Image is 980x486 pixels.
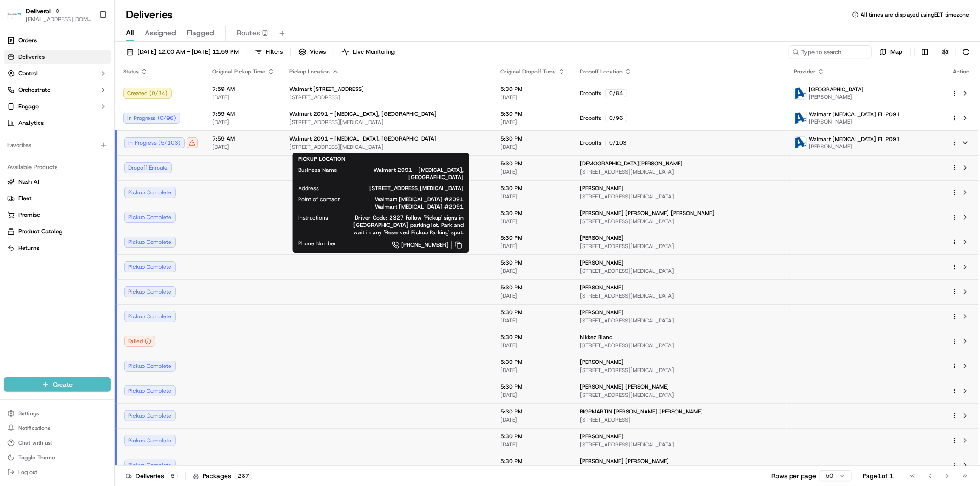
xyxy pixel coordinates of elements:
div: Action [952,68,971,75]
span: Toggle Theme [18,454,55,461]
img: 1736555255976-a54dd68f-1ca7-489b-9aae-adbdc363a1c4 [18,143,26,150]
span: [PERSON_NAME] [580,309,623,316]
span: [GEOGRAPHIC_DATA] [809,86,864,93]
span: BIGPMARTIN [PERSON_NAME] [PERSON_NAME] [580,408,703,415]
span: Deliveries [18,53,45,61]
span: Walmart 2091 - [MEDICAL_DATA], [GEOGRAPHIC_DATA] [289,135,436,142]
span: Status [123,68,139,75]
span: [STREET_ADDRESS][MEDICAL_DATA] [580,193,779,200]
span: Knowledge Base [18,205,70,215]
span: [STREET_ADDRESS][MEDICAL_DATA] [289,143,486,151]
span: Phone Number [298,240,336,247]
span: [PERSON_NAME] [PERSON_NAME] [580,458,669,465]
span: Point of contact [298,196,340,203]
span: Assigned [145,28,176,39]
button: Settings [4,407,111,420]
span: [PHONE_NUMBER] [401,241,448,249]
span: [DATE] [500,292,565,300]
span: [STREET_ADDRESS] [289,94,486,101]
button: Map [875,45,906,58]
button: Create [4,377,111,392]
span: [DATE] [500,218,565,225]
span: Nikkez Blanc [580,333,612,341]
button: Nash AI [4,175,111,189]
input: Type to search [789,45,872,58]
img: 8571987876998_91fb9ceb93ad5c398215_72.jpg [19,88,36,104]
span: Dropoffs [580,90,601,97]
span: Filters [266,48,283,56]
button: Chat with us! [4,436,111,449]
button: Filters [251,45,287,58]
span: [STREET_ADDRESS][MEDICAL_DATA] [580,292,779,300]
span: Walmart [MEDICAL_DATA] #2091 Walmart [MEDICAL_DATA] #2091 [354,196,464,210]
span: [DATE] [500,119,565,126]
div: Failed [124,336,155,347]
span: 5:30 PM [500,284,565,291]
img: Charles Folsom [9,134,24,148]
img: 1736555255976-a54dd68f-1ca7-489b-9aae-adbdc363a1c4 [18,168,26,175]
span: 5:30 PM [500,135,565,142]
img: ActionCourier.png [794,137,806,149]
span: Walmart [MEDICAL_DATA] FL 2091 [809,136,900,143]
span: [PERSON_NAME] [PERSON_NAME] [580,383,669,390]
button: Fleet [4,191,111,206]
button: Engage [4,99,111,114]
span: [PERSON_NAME] [580,284,623,291]
span: Provider [794,68,816,75]
span: API Documentation [87,205,147,215]
a: Product Catalog [7,227,107,236]
span: 5:30 PM [500,309,565,316]
span: 7:59 AM [212,135,275,142]
button: Log out [4,466,111,479]
span: [STREET_ADDRESS][MEDICAL_DATA] [334,185,464,192]
span: [STREET_ADDRESS][MEDICAL_DATA] [580,441,779,448]
span: [PERSON_NAME] [580,259,623,266]
span: [DATE] [500,243,565,250]
span: Walmart 2091 - [MEDICAL_DATA], [GEOGRAPHIC_DATA] [289,110,436,118]
span: 7:59 AM [212,85,275,93]
span: [DATE] [500,193,565,200]
span: All times are displayed using EDT timezone [861,11,969,18]
span: [PERSON_NAME] [28,142,74,150]
div: Start new chat [41,88,151,97]
div: 0 / 103 [605,139,631,147]
span: [STREET_ADDRESS][MEDICAL_DATA] [580,267,779,275]
span: Views [310,48,326,56]
div: 5 [168,472,178,480]
span: Returns [18,244,39,252]
img: Deliverol [7,8,22,21]
input: Got a question? Start typing here... [24,59,165,69]
span: Engage [18,102,39,111]
span: [STREET_ADDRESS][MEDICAL_DATA] [580,367,779,374]
button: Returns [4,241,111,255]
span: [PERSON_NAME] [580,185,623,192]
button: Toggle Theme [4,451,111,464]
a: Promise [7,211,107,219]
span: [STREET_ADDRESS][MEDICAL_DATA] [580,342,779,349]
span: [DATE] [500,94,565,101]
span: Settings [18,410,39,417]
span: [PERSON_NAME] [580,234,623,242]
span: [PERSON_NAME] [809,118,900,125]
span: [DATE] [212,94,275,101]
span: [DATE] [500,441,565,448]
a: Fleet [7,194,107,203]
div: 💻 [78,206,85,214]
h1: Deliveries [126,7,173,22]
span: [STREET_ADDRESS][MEDICAL_DATA] [580,391,779,399]
div: We're available if you need us! [41,97,126,104]
span: Walmart [STREET_ADDRESS] [289,85,364,93]
button: Deliverol [26,6,51,16]
span: Orchestrate [18,86,51,94]
span: Walmart 2091 - [MEDICAL_DATA], [GEOGRAPHIC_DATA] [352,166,464,181]
a: 💻API Documentation [74,202,151,218]
span: [DATE] [500,317,565,324]
span: 5:30 PM [500,209,565,217]
span: Nash AI [18,178,39,186]
span: 5:30 PM [500,234,565,242]
span: 5:30 PM [500,259,565,266]
span: Fleet [18,194,32,203]
div: Page 1 of 1 [863,471,894,480]
span: [PERSON_NAME] [28,167,74,175]
span: Pickup Location [289,68,330,75]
